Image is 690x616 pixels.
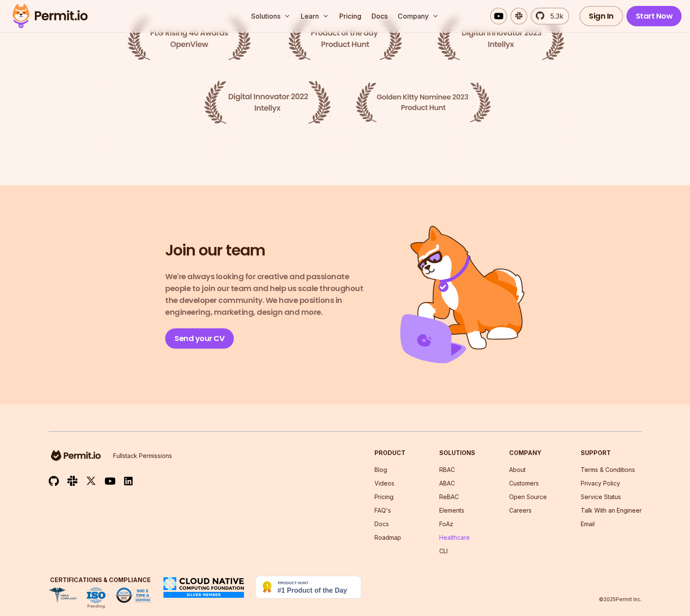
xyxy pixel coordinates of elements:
[87,588,105,603] img: ISO
[374,449,405,457] h3: Product
[581,520,595,527] a: Email
[127,17,251,60] img: PLG Rising 40 Awards OpenView
[626,6,682,26] a: Start Now
[531,8,569,25] a: 5.3k
[374,534,401,541] a: Roadmap
[581,480,620,487] a: Privacy Policy
[509,493,547,500] a: Open Source
[165,241,265,261] h2: Join our team
[49,476,59,486] img: github
[374,466,387,473] a: Blog
[581,466,635,473] a: Terms & Conditions
[545,11,563,21] span: 5.3k
[116,588,152,603] img: SOC
[374,480,394,487] a: Videos
[374,520,389,527] a: Docs
[204,80,331,124] img: Digital Innovator 2022 Intellyx
[599,596,642,603] p: © 2025 Permit Inc.
[124,476,133,486] img: linkedin
[248,8,294,25] button: Solutions
[581,493,621,500] a: Service Status
[86,476,96,486] img: twitter
[87,603,105,610] div: Pending
[394,8,442,25] button: Company
[439,507,464,514] a: Elements
[49,576,152,584] h3: Certifications & Compliance
[113,452,172,460] p: Fullstack Permissions
[439,520,453,527] a: FoAz
[49,588,77,603] img: HIPAA
[439,547,448,555] a: CLI
[439,493,459,500] a: ReBAC
[49,449,103,462] img: logo
[374,493,393,500] a: Pricing
[509,466,526,473] a: About
[439,534,470,541] a: Healthcare
[165,328,234,349] a: Send your CV
[509,449,547,457] h3: Company
[581,449,642,457] h3: Support
[336,8,365,25] a: Pricing
[255,576,361,599] img: Permit.io - Never build permissions again | Product Hunt
[509,480,539,487] a: Customers
[374,507,391,514] a: FAQ's
[355,82,491,123] img: Golden Kitty Nominee 2023 Product Hunt
[509,507,532,514] a: Careers
[439,466,455,473] a: RBAC
[288,17,402,60] img: Product of the day Product Hunt
[400,226,525,363] img: Join us
[437,17,565,60] img: Digital Innovator 2023 Intellyx
[581,507,642,514] a: Talk With an Engineer
[368,8,391,25] a: Docs
[8,2,91,31] img: Permit logo
[67,475,78,486] img: slack
[105,476,116,486] img: youtube
[439,480,455,487] a: ABAC
[165,271,371,318] p: We're always looking for creative and passionate people to join our team and help us scale throug...
[579,6,623,26] a: Sign In
[439,449,475,457] h3: Solutions
[297,8,333,25] button: Learn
